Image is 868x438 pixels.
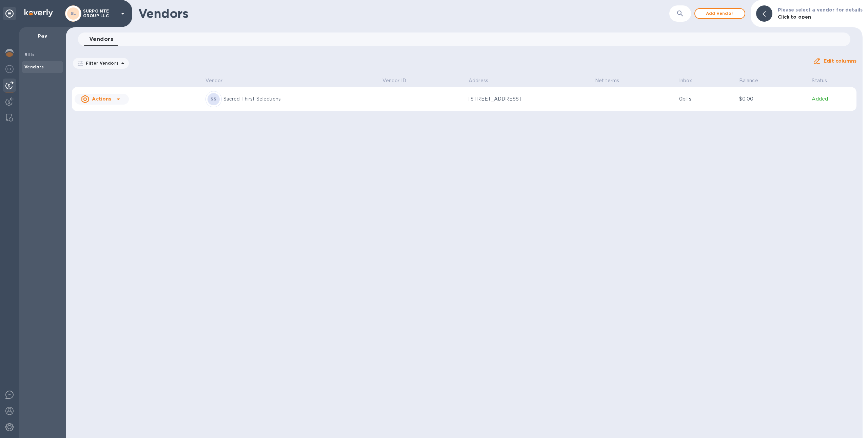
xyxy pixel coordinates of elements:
p: Balance [739,77,758,84]
p: Filter Vendors [83,60,119,66]
button: Add vendor [694,8,745,19]
img: Logo [24,9,53,17]
u: Edit columns [824,58,856,64]
span: Vendor ID [382,77,415,84]
p: SURPOINTE GROUP LLC [83,9,117,18]
span: Net terms [595,77,628,84]
div: Unpin categories [3,7,16,20]
p: Added [812,95,854,103]
b: SL [71,11,76,16]
span: Vendor [205,77,232,84]
span: Vendors [89,35,113,44]
span: Balance [739,77,767,84]
span: Inbox [679,77,701,84]
p: Net terms [595,77,619,84]
b: Please select a vendor for details [778,7,863,13]
p: Vendor [205,77,223,84]
b: Click to open [778,14,811,20]
img: Foreign exchange [5,65,14,73]
p: Status [812,77,827,84]
span: Address [469,77,497,84]
p: Sacred Thirst Selections [223,95,377,103]
u: Actions [92,96,111,102]
p: Inbox [679,77,692,84]
h1: Vendors [138,6,669,21]
b: Vendors [24,64,44,69]
p: 0 bills [679,95,734,103]
span: Add vendor [701,9,739,18]
p: Address [469,77,488,84]
b: SS [211,96,216,102]
p: $0.00 [739,95,807,103]
p: [STREET_ADDRESS] [469,95,536,103]
p: Pay [24,32,60,39]
b: Bills [24,52,35,57]
p: Vendor ID [382,77,406,84]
